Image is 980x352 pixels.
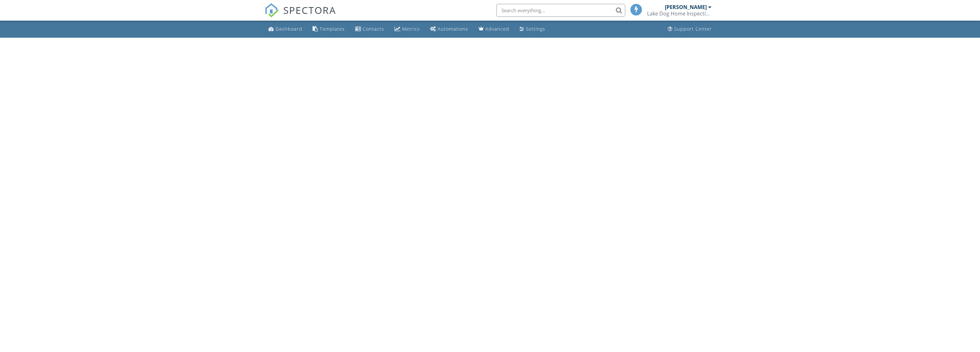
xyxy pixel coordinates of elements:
[647,10,712,17] div: Lake Dog Home Inspection
[310,23,347,35] a: Templates
[283,3,336,17] span: SPECTORA
[674,26,712,32] div: Support Center
[392,23,422,35] a: Metrics
[266,23,305,35] a: Dashboard
[485,26,509,32] div: Advanced
[265,9,336,22] a: SPECTORA
[320,26,345,32] div: Templates
[402,26,420,32] div: Metrics
[265,3,279,17] img: The Best Home Inspection Software - Spectora
[476,23,512,35] a: Advanced
[363,26,384,32] div: Contacts
[517,23,548,35] a: Settings
[526,26,545,32] div: Settings
[276,26,302,32] div: Dashboard
[496,4,625,17] input: Search everything...
[438,26,468,32] div: Automations
[353,23,387,35] a: Contacts
[665,4,707,10] div: [PERSON_NAME]
[428,23,471,35] a: Automations (Basic)
[665,23,714,35] a: Support Center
